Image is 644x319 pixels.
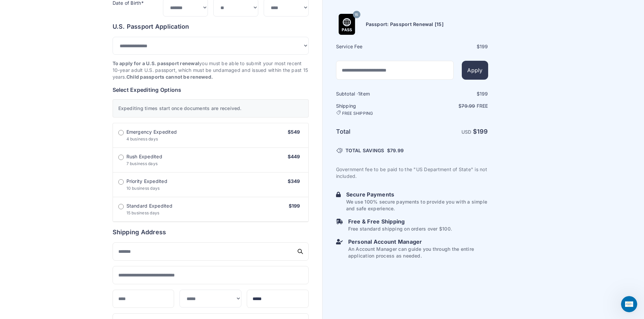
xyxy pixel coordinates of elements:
h6: Select Expediting Options [113,86,309,94]
h6: Service Fee [336,43,411,50]
span: Priority Expedited [126,178,167,185]
span: 7 business days [126,161,158,166]
span: TOTAL SAVINGS [345,147,384,154]
div: Expediting times start once documents are received. [113,99,309,117]
h6: Shipping Address [113,228,309,237]
strong: To apply for a U.S. passport renewal [113,60,199,66]
img: Product Name [336,14,357,35]
p: An Account Manager can guide you through the entire application process as needed. [348,246,488,259]
h6: Total [336,127,411,136]
span: Emergency Expedited [126,129,177,135]
iframe: Intercom live chat [621,296,637,312]
span: USD [461,129,472,135]
span: 79.99 [461,103,475,109]
strong: Child passports cannot be renewed. [126,74,213,80]
p: Free standard shipping on orders over $100. [348,225,452,232]
p: We use 100% secure payments to provide you with a simple and safe experience. [346,198,488,212]
span: 199 [480,91,488,97]
span: 15 business days [126,210,160,215]
div: $ [413,90,488,97]
span: FREE SHIPPING [342,111,373,116]
span: 15 [355,10,358,19]
button: Apply [462,61,488,80]
p: you must be able to submit your most recent 10-year adult U.S. passport, which must be undamaged ... [113,60,309,80]
div: $ [413,43,488,50]
h6: Free & Free Shipping [348,217,452,225]
h6: Passport: Passport Renewal [15] [366,21,444,28]
h6: Secure Payments [346,190,488,198]
span: $449 [288,154,300,159]
span: Standard Expedited [126,203,172,209]
p: $ [413,103,488,109]
span: $549 [288,129,300,135]
p: Government fee to be paid to the "US Department of State" is not included. [336,166,488,180]
strong: $ [473,128,488,135]
h6: Subtotal · item [336,90,411,97]
span: 199 [477,128,488,135]
span: $ [387,147,404,154]
span: $199 [289,203,300,209]
h6: Personal Account Manager [348,238,488,246]
span: 4 business days [126,136,158,141]
span: Free [477,103,488,109]
span: Rush Expedited [126,153,162,160]
span: 79.99 [390,148,404,153]
h6: U.S. Passport Application [113,22,309,31]
span: 199 [480,44,488,49]
span: 1 [358,91,360,97]
h6: Shipping [336,103,411,116]
span: 10 business days [126,186,160,191]
span: $349 [288,178,300,184]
